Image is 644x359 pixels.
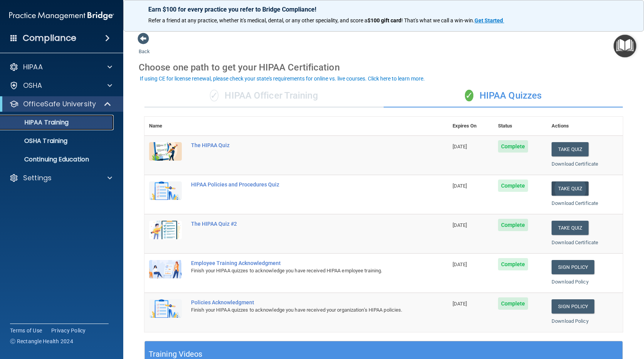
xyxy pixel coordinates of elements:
[552,279,589,285] a: Download Policy
[401,17,475,23] span: ! That's what we call a win-win.
[23,81,42,90] p: OSHA
[9,99,112,109] a: OfficeSafe University
[552,200,598,206] a: Download Certificate
[9,8,114,23] img: PMB logo
[191,299,409,305] div: Policies Acknowledgment
[140,76,425,81] div: If using CE for license renewal, please check your state's requirements for online vs. live cours...
[552,181,589,196] button: Take Quiz
[493,117,547,136] th: Status
[367,17,401,23] strong: $100 gift card
[498,219,528,231] span: Complete
[51,327,86,334] a: Privacy Policy
[139,56,629,79] div: Choose one path to get your HIPAA Certification
[453,144,467,149] span: [DATE]
[148,17,367,23] span: Refer a friend at any practice, whether it's medical, dental, or any other speciality, and score a
[614,35,636,57] button: Open Resource Center
[552,142,589,156] button: Take Quiz
[210,90,218,101] span: ✓
[191,221,409,227] div: The HIPAA Quiz #2
[453,222,467,228] span: [DATE]
[453,301,467,307] span: [DATE]
[475,17,503,23] strong: Get Started
[23,173,52,183] p: Settings
[23,99,96,109] p: OfficeSafe University
[498,179,528,192] span: Complete
[448,117,493,136] th: Expires On
[23,62,43,72] p: HIPAA
[552,299,594,314] a: Sign Policy
[191,305,409,315] div: Finish your HIPAA quizzes to acknowledge you have received your organization’s HIPAA policies.
[5,156,110,163] p: Continuing Education
[148,6,619,13] p: Earn $100 for every practice you refer to Bridge Compliance!
[191,142,409,148] div: The HIPAA Quiz
[552,221,589,235] button: Take Quiz
[498,140,528,153] span: Complete
[144,117,186,136] th: Name
[10,327,42,334] a: Terms of Use
[475,17,504,23] a: Get Started
[191,260,409,266] div: Employee Training Acknowledgment
[9,62,112,72] a: HIPAA
[10,337,73,345] span: Ⓒ Rectangle Health 2024
[498,297,528,310] span: Complete
[23,33,76,44] h4: Compliance
[9,173,112,183] a: Settings
[547,117,623,136] th: Actions
[5,137,67,145] p: OSHA Training
[139,75,426,82] button: If using CE for license renewal, please check your state's requirements for online vs. live cours...
[144,84,384,107] div: HIPAA Officer Training
[191,266,409,275] div: Finish your HIPAA quizzes to acknowledge you have received HIPAA employee training.
[552,240,598,245] a: Download Certificate
[498,258,528,270] span: Complete
[5,119,69,126] p: HIPAA Training
[139,39,150,54] a: Back
[552,260,594,274] a: Sign Policy
[384,84,623,107] div: HIPAA Quizzes
[453,183,467,189] span: [DATE]
[9,81,112,90] a: OSHA
[453,262,467,267] span: [DATE]
[552,318,589,324] a: Download Policy
[552,161,598,167] a: Download Certificate
[465,90,473,101] span: ✓
[191,181,409,188] div: HIPAA Policies and Procedures Quiz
